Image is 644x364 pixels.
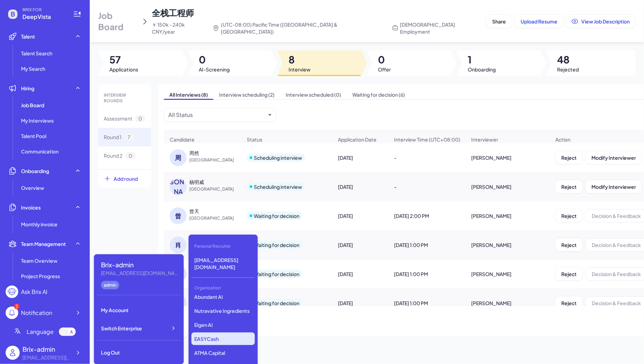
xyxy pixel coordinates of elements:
[521,18,557,25] span: Upload Resume
[21,148,59,155] span: Communication
[101,281,119,289] div: admin
[247,136,262,143] span: Status
[585,151,642,164] button: Modify Interviewer
[21,33,35,40] span: Talent
[191,332,255,345] p: EASYCash
[21,257,57,264] span: Team Overview
[347,90,411,99] span: Waiting for decision (6)
[21,273,60,280] span: Project Progress
[466,177,549,197] div: [PERSON_NAME]
[170,207,187,224] div: 曾
[566,15,636,28] button: View Job Description
[254,270,299,277] div: Waiting for decision
[466,148,549,167] div: [PERSON_NAME]
[388,148,465,167] div: -
[466,235,549,255] div: [PERSON_NAME]
[109,66,138,73] span: Applications
[21,288,47,296] div: Ask Brix AI
[388,293,465,313] div: [DATE] 1:00 PM
[21,117,54,124] span: My Interviews
[109,53,138,66] span: 57
[191,240,255,252] div: Personal Recruiter
[21,85,34,92] span: Hiring
[98,10,138,32] span: Job Board
[101,269,178,277] div: flora@joinbrix.com
[98,87,151,109] div: INTERVIEW ROUNDS
[388,206,465,226] div: [DATE] 2:00 PM
[515,15,563,28] button: Upload Resume
[557,66,579,73] span: Rejected
[199,66,230,73] span: AI-Screening
[561,184,577,190] span: Reject
[555,296,583,310] button: Reject
[21,184,44,191] span: Overview
[581,18,630,25] span: View Job Description
[189,207,199,214] div: 曾天
[289,53,311,66] span: 8
[152,7,194,18] span: 全栈工程师
[280,90,347,99] span: Interview scheduled (0)
[332,264,388,284] div: [DATE]
[561,271,577,277] span: Reject
[189,149,199,156] div: 周然
[332,206,388,226] div: [DATE]
[97,302,181,318] div: My Account
[22,13,65,21] span: DeepVista
[21,221,57,228] span: Monthly invoice
[555,151,583,164] button: Reject
[466,206,549,226] div: [PERSON_NAME]
[21,65,45,72] span: My Search
[492,18,506,25] span: Share
[125,152,136,159] span: 0
[468,66,496,73] span: Onboarding
[561,300,577,306] span: Reject
[114,175,138,182] span: Add round
[101,260,178,269] div: Brix-admin
[170,149,187,166] div: 周
[254,300,299,307] div: Waiting for decision
[189,186,242,193] span: [GEOGRAPHIC_DATA]
[189,178,204,185] div: 杨明威
[400,21,483,35] span: [DEMOGRAPHIC_DATA] Employment
[199,53,230,66] span: 0
[466,264,549,284] div: [PERSON_NAME]
[191,346,255,359] p: ATMA Capital
[191,290,255,303] p: Abundant AI
[388,235,465,255] div: [DATE] 1:00 PM
[486,15,512,28] button: Share
[332,148,388,167] div: [DATE]
[591,154,636,161] span: Modify Interviewer
[254,241,299,248] div: Waiting for decision
[289,66,311,73] span: Interview
[591,184,636,190] span: Modify Interviewer
[561,213,577,219] span: Reject
[466,293,549,313] div: [PERSON_NAME]
[124,133,134,141] span: 7
[6,346,20,360] img: user_logo.png
[394,136,460,143] span: Interview Time (UTC+08:00)
[22,7,65,13] span: BRIX FOR
[254,212,299,219] div: Waiting for decision
[254,183,302,190] div: Scheduling interview
[561,154,577,161] span: Reject
[555,136,570,143] span: Action
[388,264,465,284] div: [DATE] 1:00 PM
[21,50,52,57] span: Talent Search
[555,238,583,252] button: Reject
[21,309,52,317] div: Notification
[21,204,41,211] span: Invoices
[471,136,498,143] span: Interviewer
[168,111,266,119] button: All Status
[189,215,242,222] span: [GEOGRAPHIC_DATA]
[557,53,579,66] span: 48
[14,304,20,309] div: 3
[555,180,583,193] button: Reject
[332,177,388,197] div: [DATE]
[191,318,255,331] p: Eigen AI
[555,209,583,222] button: Reject
[21,167,49,174] span: Onboarding
[104,115,132,122] span: Assessment
[22,354,72,361] div: flora@joinbrix.com
[561,242,577,248] span: Reject
[21,102,44,109] span: Job Board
